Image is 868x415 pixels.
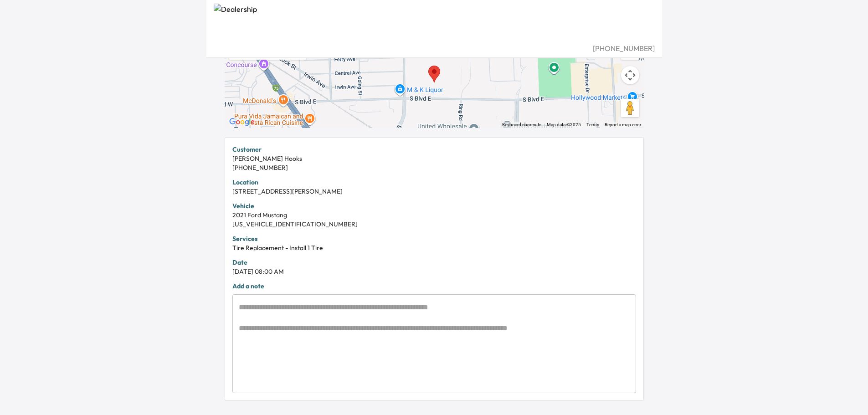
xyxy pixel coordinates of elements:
a: Report a map error [605,122,641,127]
span: Map data ©2025 [547,122,581,127]
a: Open this area in Google Maps (opens a new window) [227,116,257,128]
strong: Customer [232,145,262,154]
div: [PERSON_NAME] Hooks [232,154,636,163]
strong: Services [232,235,257,243]
a: Terms (opens in new tab) [586,122,599,127]
div: [DATE] 08:00 AM [232,267,636,276]
div: [PHONE_NUMBER] [232,163,636,172]
img: Google [227,116,257,128]
strong: Vehicle [232,202,254,210]
strong: Date [232,258,247,266]
div: Tire Replacement - Install 1 Tire [232,243,636,252]
div: [PHONE_NUMBER] [214,43,655,54]
button: Map camera controls [621,66,639,84]
strong: Location [232,178,258,186]
div: 2021 Ford Mustang [232,210,636,220]
button: Drag Pegman onto the map to open Street View [621,99,639,117]
img: Dealership [214,4,655,43]
strong: Add a note [232,282,264,290]
div: [STREET_ADDRESS][PERSON_NAME] [232,187,636,196]
div: [US_VEHICLE_IDENTIFICATION_NUMBER] [232,220,636,229]
button: Keyboard shortcuts [502,122,541,128]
